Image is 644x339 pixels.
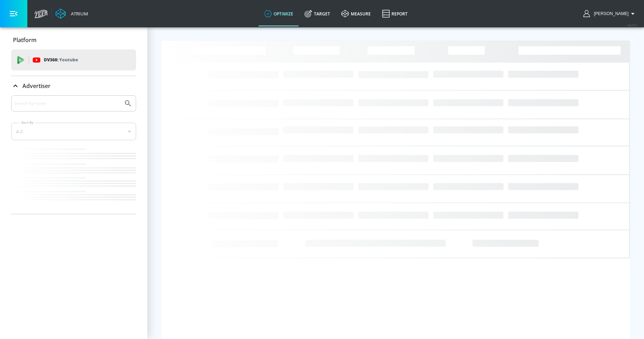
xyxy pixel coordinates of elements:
[68,11,88,17] div: Atrium
[13,36,36,44] p: Platform
[259,1,299,26] a: optimize
[11,30,136,50] div: Platform
[20,120,35,125] label: Sort By
[14,99,120,108] input: Search by name
[11,95,136,214] div: Advertiser
[59,56,78,63] p: Youtube
[376,1,413,26] a: Report
[299,1,336,26] a: Target
[11,49,136,70] div: DV360: Youtube
[11,146,136,214] nav: list of Advertiser
[591,11,629,16] span: login as: brianna.trafton@zefr.com
[11,76,136,96] div: Advertiser
[583,9,637,18] button: [PERSON_NAME]
[55,8,88,19] a: Atrium
[11,123,136,140] div: A-Z
[627,23,637,27] span: v 4.25.2
[44,56,78,64] p: DV360:
[22,82,51,90] p: Advertiser
[336,1,376,26] a: measure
